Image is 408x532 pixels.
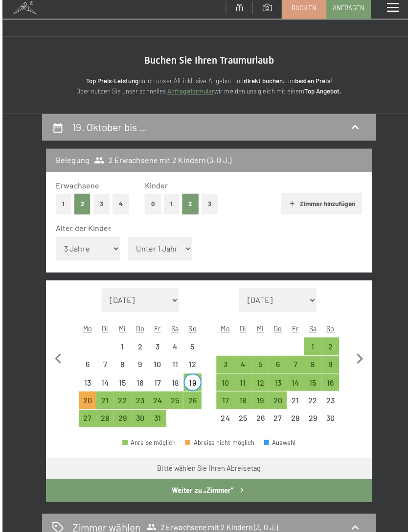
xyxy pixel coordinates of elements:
[75,372,92,389] div: Abreise nicht möglich
[53,156,86,166] h3: Belegung
[212,377,227,392] div: 10
[127,372,144,389] div: Thu Oct 16 2025
[211,354,228,371] div: Mon Nov 03 2025
[110,408,127,425] div: Wed Oct 29 2025
[75,354,92,371] div: Mon Oct 06 2025
[299,394,314,410] div: 22
[127,336,144,353] div: Thu Oct 02 2025
[163,377,178,392] div: 18
[211,408,228,425] div: Abreise nicht möglich
[184,324,192,332] abbr: Sonntag
[145,390,162,407] div: Fri Oct 24 2025
[316,372,333,389] div: Abreise möglich
[145,354,162,371] div: Abreise nicht möglich
[197,194,213,214] button: 3
[163,394,178,410] div: 25
[179,336,196,353] div: Abreise nicht möglich
[298,372,315,389] div: Sat Nov 15 2025
[128,359,143,374] div: 9
[229,354,246,371] div: Abreise möglich
[229,354,246,371] div: Tue Nov 04 2025
[320,0,363,21] a: Anfragen
[211,372,228,389] div: Mon Nov 10 2025
[128,412,143,427] div: 30
[146,394,161,410] div: 24
[299,359,314,374] div: 8
[127,408,144,425] div: Abreise möglich
[127,390,144,407] div: Abreise möglich
[92,390,110,407] div: Abreise möglich
[263,390,280,407] div: Thu Nov 20 2025
[211,408,228,425] div: Mon Nov 24 2025
[282,394,297,410] div: 21
[39,78,369,98] p: durch unser All-inklusive Angebot und zum ! Oder nutzen Sie unser schnelles wir melden uns gleich...
[110,408,127,425] div: Abreise möglich
[145,336,162,353] div: Fri Oct 03 2025
[80,324,89,332] abbr: Montag
[281,408,298,425] div: Fri Nov 28 2025
[317,359,332,374] div: 9
[247,377,262,392] div: 12
[110,354,127,371] div: Wed Oct 08 2025
[167,324,174,332] abbr: Samstag
[180,341,195,356] div: 5
[110,372,127,389] div: Abreise nicht möglich
[246,372,263,389] div: Wed Nov 12 2025
[299,377,314,392] div: 15
[281,372,298,389] div: Fri Nov 14 2025
[159,194,175,214] button: 1
[127,390,144,407] div: Thu Oct 23 2025
[268,324,276,332] abbr: Donnerstag
[326,6,358,15] span: Anfragen
[298,408,315,425] div: Abreise nicht möglich
[281,354,298,371] div: Abreise möglich
[162,372,179,389] div: Abreise nicht möglich
[211,390,228,407] div: Mon Nov 17 2025
[110,336,127,353] div: Abreise nicht möglich
[229,408,246,425] div: Abreise nicht möglich
[298,336,315,353] div: Abreise möglich
[162,336,179,353] div: Sat Oct 04 2025
[212,394,227,410] div: 17
[162,354,179,371] div: Abreise nicht möglich
[91,156,226,166] span: 2 Erwachsene mit 2 Kindern (3, 0 J.)
[298,354,315,371] div: Sat Nov 08 2025
[140,56,268,68] span: Buchen Sie Ihren Traumurlaub
[230,412,245,427] div: 25
[263,372,280,389] div: Abreise möglich
[92,354,110,371] div: Tue Oct 07 2025
[75,390,92,407] div: Abreise nicht möglich, da die Mindestaufenthaltsdauer nicht erfüllt wird
[263,354,280,371] div: Thu Nov 06 2025
[179,354,196,371] div: Sun Oct 12 2025
[180,394,195,410] div: 26
[298,354,315,371] div: Abreise möglich
[76,394,91,410] div: 20
[111,377,126,392] div: 15
[162,336,179,353] div: Abreise nicht möglich
[211,390,228,407] div: Abreise möglich
[92,372,110,389] div: Tue Oct 14 2025
[128,341,143,356] div: 2
[247,394,262,410] div: 19
[163,89,209,97] a: Anfrageformular
[263,408,280,425] div: Thu Nov 27 2025
[92,372,110,389] div: Abreise nicht möglich
[211,372,228,389] div: Abreise möglich
[115,324,122,332] abbr: Mittwoch
[275,193,355,215] button: Zimmer hinzufügen
[127,354,144,371] div: Thu Oct 09 2025
[45,288,66,425] button: Vorheriger Monat
[75,408,92,425] div: Abreise möglich
[282,377,297,392] div: 14
[216,324,225,332] abbr: Montag
[145,372,162,389] div: Fri Oct 17 2025
[179,390,196,407] div: Abreise möglich
[92,354,110,371] div: Abreise nicht möglich
[110,390,127,407] div: Wed Oct 22 2025
[258,437,290,443] div: Auswahl
[128,377,143,392] div: 16
[146,359,161,374] div: 10
[281,390,298,407] div: Abreise nicht möglich
[316,390,333,407] div: Sun Nov 23 2025
[303,324,310,332] abbr: Samstag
